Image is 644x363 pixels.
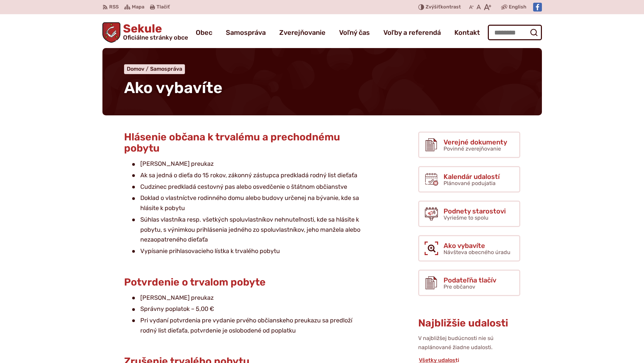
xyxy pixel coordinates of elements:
span: Povinné zverejňovanie [444,145,501,152]
span: Potvrdenie o trvalom pobyte [124,276,266,288]
a: Obec [196,23,212,42]
a: English [507,3,528,11]
a: Kalendár udalostí Plánované podujatia [418,166,520,192]
span: Ako vybavíte [444,242,510,249]
li: Súhlas vlastníka resp. všetkých spoluvlastníkov nehnuteľnosti, kde sa hlásite k pobytu, s výnimko... [132,215,364,245]
span: Ako vybavíte [124,78,222,97]
p: V najbližšej budúcnosti nie sú naplánované žiadne udalosti. [418,334,520,352]
span: Podateľňa tlačív [444,276,496,284]
li: [PERSON_NAME] preukaz [132,293,364,303]
span: Kalendár udalostí [444,173,500,180]
span: Sekule [120,23,188,41]
a: Voľby a referendá [383,23,441,42]
span: Zvýšiť [426,4,440,10]
span: Verejné dokumenty [444,138,507,146]
a: Zverejňovanie [279,23,326,42]
span: Tlačiť [157,4,170,10]
a: Samospráva [150,66,182,72]
a: Samospráva [226,23,266,42]
a: Podateľňa tlačív Pre občanov [418,270,520,296]
span: Plánované podujatia [444,180,496,186]
a: Ako vybavíte Návšteva obecného úradu [418,235,520,262]
a: Kontakt [454,23,480,42]
span: Návšteva obecného úradu [444,249,510,255]
li: [PERSON_NAME] preukaz [132,159,364,169]
span: Vyriešme to spolu [444,214,488,221]
li: Doklad o vlastníctve rodinného domu alebo budovy určenej na bývanie, kde sa hlásite k pobytu [132,193,364,213]
a: Logo Sekule, prejsť na domovskú stránku. [102,22,188,43]
li: Ak sa jedná o dieťa do 15 rokov, zákonný zástupca predkladá rodný list dieťaťa [132,171,364,181]
a: Verejné dokumenty Povinné zverejňovanie [418,132,520,158]
span: kontrast [426,4,461,10]
img: Prejsť na Facebook stránku [533,3,542,12]
span: Podnety starostovi [444,207,506,215]
img: Prejsť na domovskú stránku [102,22,121,43]
span: Pre občanov [444,283,475,290]
li: Správny poplatok – 5,00 € [132,304,364,314]
li: Pri vydaní potvrdenia pre vydanie prvého občianskeho preukazu sa predloží rodný list dieťaťa, pot... [132,316,364,336]
span: RSS [109,3,119,11]
span: English [509,3,526,11]
a: Podnety starostovi Vyriešme to spolu [418,201,520,227]
span: Oficiálne stránky obce [123,35,188,41]
li: Cudzinec predkladá cestovný pas alebo osvedčenie o štátnom občianstve [132,182,364,192]
a: Domov [127,66,150,72]
span: Domov [127,66,144,72]
li: Vypísanie prihlasovacieho lístka k trvalého pobytu [132,246,364,256]
span: Hlásenie občana k trvalému a prechodnému pobytu [124,131,340,154]
span: Mapa [132,3,144,11]
a: Voľný čas [339,23,370,42]
h3: Najbližšie udalosti [418,318,520,329]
